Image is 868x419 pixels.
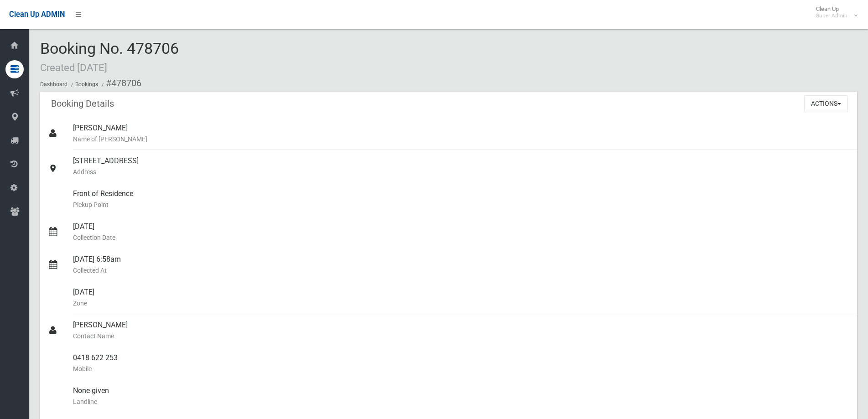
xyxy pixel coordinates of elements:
span: Clean Up ADMIN [9,10,65,19]
small: Zone [73,298,850,309]
small: Mobile [73,363,850,374]
header: Booking Details [40,95,125,113]
div: [PERSON_NAME] [73,314,850,347]
small: Created [DATE] [40,62,107,73]
small: Contact Name [73,331,850,341]
div: Front of Residence [73,183,850,216]
a: Dashboard [40,81,68,88]
span: Clean Up [811,5,857,19]
small: Collection Date [73,232,850,243]
div: [DATE] 6:58am [73,248,850,281]
a: Bookings [75,81,98,88]
div: [PERSON_NAME] [73,117,850,150]
div: [DATE] [73,281,850,314]
div: [STREET_ADDRESS] [73,150,850,183]
small: Pickup Point [73,199,850,210]
small: Collected At [73,265,850,276]
li: #478706 [99,75,141,92]
small: Landline [73,396,850,407]
span: Booking No. 478706 [40,39,179,75]
button: Actions [804,95,848,112]
small: Name of [PERSON_NAME] [73,134,850,145]
small: Address [73,166,850,177]
div: 0418 622 253 [73,347,850,380]
div: [DATE] [73,216,850,248]
small: Super Admin [816,12,847,19]
div: None given [73,380,850,413]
